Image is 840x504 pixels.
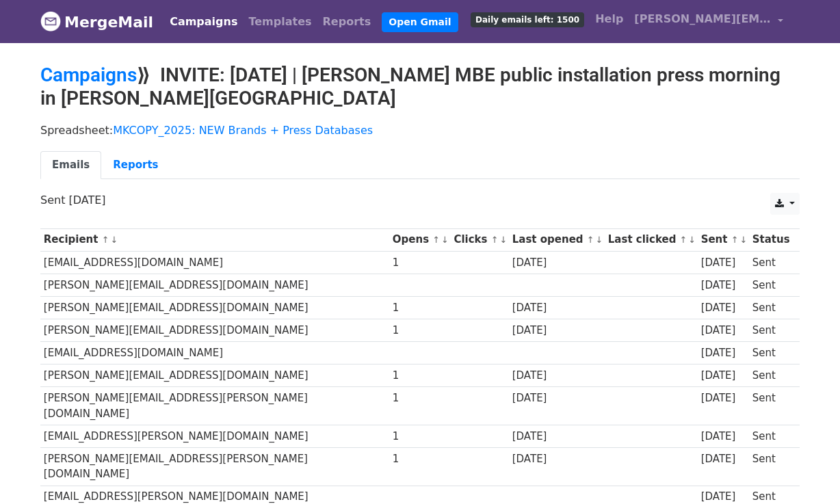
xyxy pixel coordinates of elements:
div: 1 [393,255,447,271]
td: Sent [749,448,793,486]
div: 1 [393,390,447,406]
span: [PERSON_NAME][EMAIL_ADDRESS][DOMAIN_NAME] [634,11,771,27]
td: [EMAIL_ADDRESS][PERSON_NAME][DOMAIN_NAME] [40,425,389,447]
td: [PERSON_NAME][EMAIL_ADDRESS][DOMAIN_NAME] [40,364,389,387]
p: Spreadsheet: [40,123,800,137]
a: Templates [243,8,317,36]
a: Campaigns [164,8,243,36]
div: [DATE] [701,390,746,406]
a: ↑ [587,235,594,245]
div: 1 [393,429,447,445]
th: Recipient [40,228,389,251]
div: 1 [393,300,447,316]
iframe: Chat Widget [772,438,840,504]
div: [DATE] [701,255,746,271]
div: [DATE] [512,300,601,316]
a: ↑ [102,235,109,245]
h2: ⟫ INVITE: [DATE] | [PERSON_NAME] MBE public installation press morning in [PERSON_NAME][GEOGRAPHI... [40,64,800,109]
div: [DATE] [701,451,746,467]
div: [DATE] [701,300,746,316]
div: [DATE] [512,451,601,467]
a: ↓ [688,235,696,245]
a: ↑ [680,235,687,245]
th: Opens [389,228,451,251]
td: [PERSON_NAME][EMAIL_ADDRESS][PERSON_NAME][DOMAIN_NAME] [40,387,389,425]
div: [DATE] [512,368,601,384]
a: ↓ [441,235,449,245]
a: Open Gmail [382,12,458,32]
div: [DATE] [512,323,601,339]
td: Sent [749,296,793,319]
a: ↓ [739,235,747,245]
a: Emails [40,151,101,179]
div: [DATE] [512,390,601,406]
div: [DATE] [701,429,746,445]
td: [PERSON_NAME][EMAIL_ADDRESS][DOMAIN_NAME] [40,319,389,342]
div: 1 [393,451,447,467]
td: [EMAIL_ADDRESS][DOMAIN_NAME] [40,251,389,274]
span: Daily emails left: 1500 [471,12,584,27]
td: Sent [749,251,793,274]
th: Sent [698,228,749,251]
a: ↓ [110,235,118,245]
div: [DATE] [701,345,746,361]
div: 1 [393,323,447,339]
a: Campaigns [40,64,137,86]
td: Sent [749,342,793,364]
a: Reports [317,8,377,36]
p: Sent [DATE] [40,193,800,207]
td: [PERSON_NAME][EMAIL_ADDRESS][PERSON_NAME][DOMAIN_NAME] [40,448,389,486]
td: Sent [749,425,793,447]
a: Daily emails left: 1500 [465,5,590,33]
a: MergeMail [40,8,153,36]
a: [PERSON_NAME][EMAIL_ADDRESS][DOMAIN_NAME] [629,5,789,38]
td: [EMAIL_ADDRESS][DOMAIN_NAME] [40,342,389,364]
a: ↓ [499,235,507,245]
th: Last clicked [605,228,698,251]
img: MergeMail logo [40,11,61,31]
a: ↓ [596,235,603,245]
div: [DATE] [701,368,746,384]
a: Help [590,5,629,33]
th: Status [749,228,793,251]
td: Sent [749,387,793,425]
a: ↑ [432,235,440,245]
td: [PERSON_NAME][EMAIL_ADDRESS][DOMAIN_NAME] [40,296,389,319]
th: Clicks [451,228,509,251]
div: [DATE] [701,278,746,293]
a: MKCOPY_2025: NEW Brands + Press Databases [113,124,373,137]
td: Sent [749,364,793,387]
td: Sent [749,274,793,296]
td: Sent [749,319,793,342]
div: 1 [393,368,447,384]
div: [DATE] [512,429,601,445]
a: Reports [101,151,170,179]
a: ↑ [491,235,499,245]
th: Last opened [509,228,605,251]
a: ↑ [731,235,739,245]
div: [DATE] [512,255,601,271]
td: [PERSON_NAME][EMAIL_ADDRESS][DOMAIN_NAME] [40,274,389,296]
div: [DATE] [701,323,746,339]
